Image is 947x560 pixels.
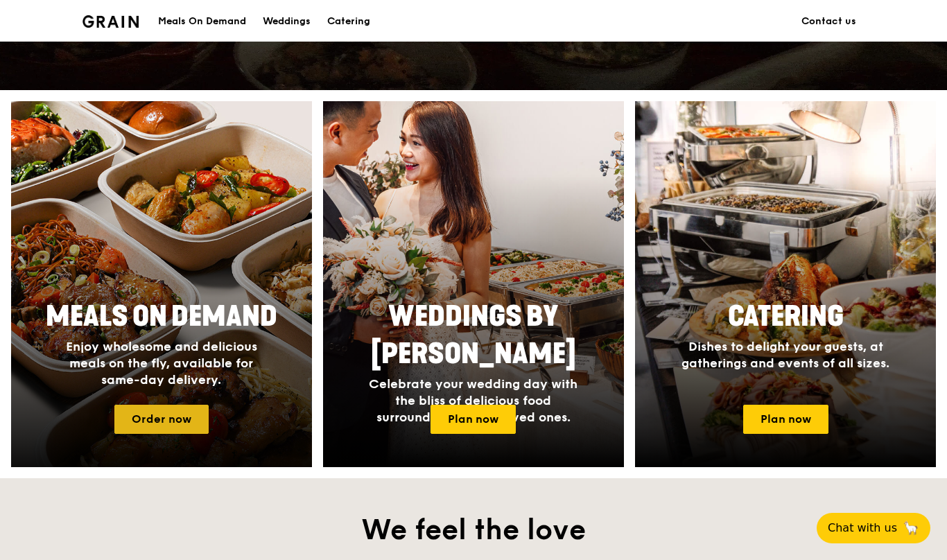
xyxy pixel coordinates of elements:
[323,101,624,467] img: weddings-card.4f3003b8.jpg
[903,520,919,536] span: 🦙
[793,1,865,42] a: Contact us
[743,405,828,434] a: Plan now
[728,300,844,333] span: Catering
[828,520,897,536] span: Chat with us
[635,101,936,467] img: catering-card.e1cfaf3e.jpg
[46,300,277,333] span: Meals On Demand
[254,1,319,42] a: Weddings
[817,513,930,543] button: Chat with us🦙
[11,101,312,467] a: Meals On DemandEnjoy wholesome and delicious meals on the fly, available for same-day delivery.Or...
[431,405,516,434] a: Plan now
[369,376,577,425] span: Celebrate your wedding day with the bliss of delicious food surrounded by your loved ones.
[114,405,209,434] a: Order now
[635,101,936,467] a: CateringDishes to delight your guests, at gatherings and events of all sizes.Plan now
[327,1,370,42] div: Catering
[319,1,379,42] a: Catering
[158,1,246,42] div: Meals On Demand
[82,15,139,28] img: Grain
[371,300,576,371] span: Weddings by [PERSON_NAME]
[66,339,257,387] span: Enjoy wholesome and delicious meals on the fly, available for same-day delivery.
[263,1,311,42] div: Weddings
[681,339,889,371] span: Dishes to delight your guests, at gatherings and events of all sizes.
[323,101,624,467] a: Weddings by [PERSON_NAME]Celebrate your wedding day with the bliss of delicious food surrounded b...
